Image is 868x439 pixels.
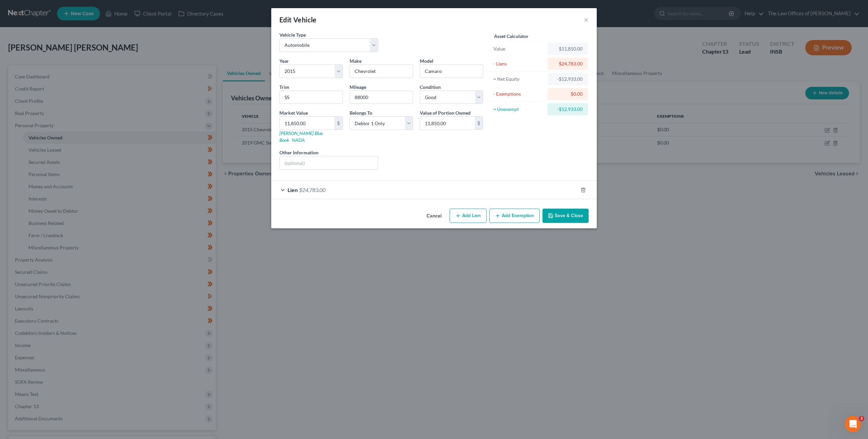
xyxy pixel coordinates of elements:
[450,209,487,223] button: Add Lien
[421,209,447,223] button: Cancel
[553,45,583,52] div: $11,850.00
[299,187,325,193] span: $24,783.00
[279,31,306,38] label: Vehicle Type
[553,60,583,67] div: $24,783.00
[279,15,317,24] div: Edit Vehicle
[584,16,589,24] button: ×
[493,60,545,67] div: - Liens
[350,65,413,78] input: ex. Nissan
[288,187,298,193] span: Lien
[350,110,372,116] span: Belongs To
[553,91,583,97] div: $0.00
[420,109,471,116] label: Value of Portion Owned
[845,416,861,432] iframe: Intercom live chat
[350,91,413,104] input: --
[279,149,318,156] label: Other Information
[553,106,583,113] div: -$12,933.00
[279,57,289,64] label: Year
[279,83,289,91] label: Trim
[420,83,441,91] label: Condition
[859,416,864,421] span: 3
[279,130,323,143] a: [PERSON_NAME] Blue Book
[420,117,475,130] input: 0.00
[350,58,361,64] span: Make
[420,65,483,78] input: ex. Altima
[553,76,583,82] div: -$12,933.00
[280,91,342,104] input: ex. LS, LT, etc
[280,117,334,130] input: 0.00
[279,109,308,116] label: Market Value
[493,45,545,52] div: Value
[542,209,589,223] button: Save & Close
[475,117,483,130] div: $
[292,137,305,143] a: NADA
[493,91,545,97] div: - Exemptions
[489,209,540,223] button: Add Exemption
[280,156,378,169] input: (optional)
[494,33,529,40] label: Asset Calculator
[493,76,545,82] div: = Net Equity
[420,57,433,64] label: Model
[350,83,366,91] label: Mileage
[334,117,342,130] div: $
[493,106,545,113] div: = Unexempt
